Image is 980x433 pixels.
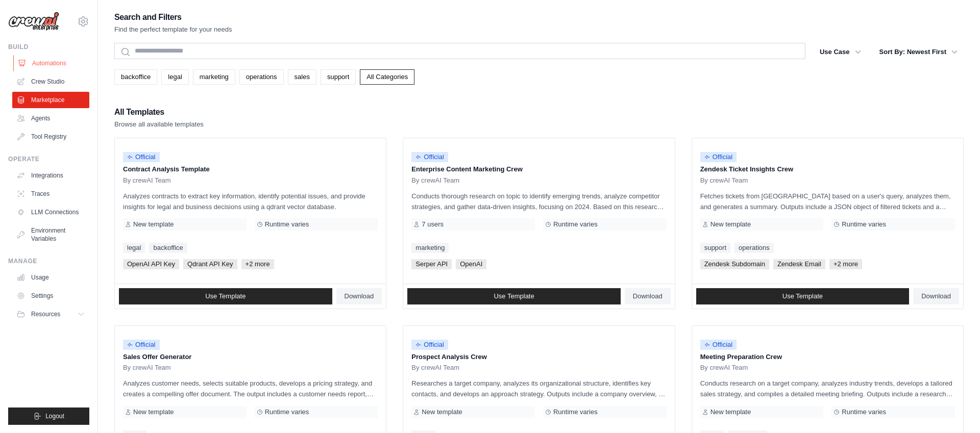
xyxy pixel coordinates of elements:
[411,378,666,399] p: Researches a target company, analyzes its organizational structure, identifies key contacts, and ...
[8,407,89,425] button: Logout
[411,191,666,212] p: Conducts thorough research on topic to identify emerging trends, analyze competitor strategies, a...
[700,176,748,185] span: By crewAI Team
[114,24,232,35] p: Find the perfect template for your needs
[553,408,598,416] span: Runtime varies
[114,105,204,119] h2: All Templates
[734,243,774,253] a: operations
[700,352,955,362] p: Meeting Preparation Crew
[456,259,486,269] span: OpenAI
[842,408,886,416] span: Runtime varies
[411,352,666,362] p: Prospect Analysis Crew
[133,220,174,228] span: New template
[700,243,730,253] a: support
[700,340,737,350] span: Official
[8,257,89,265] div: Manage
[265,408,309,416] span: Runtime varies
[193,69,235,85] a: marketing
[12,110,89,126] a: Agents
[241,259,274,269] span: +2 more
[921,292,951,300] span: Download
[12,204,89,220] a: LLM Connections
[360,69,414,85] a: All Categories
[422,408,462,416] span: New template
[407,288,621,304] a: Use Template
[123,340,160,350] span: Official
[411,364,459,372] span: By crewAI Team
[183,259,237,269] span: Qdrant API Key
[8,43,89,51] div: Build
[12,269,89,286] a: Usage
[782,292,823,300] span: Use Template
[123,364,171,372] span: By crewAI Team
[31,310,60,318] span: Resources
[161,69,188,85] a: legal
[12,306,89,322] button: Resources
[123,176,171,185] span: By crewAI Team
[133,408,174,416] span: New template
[13,55,90,71] a: Automations
[123,352,378,362] p: Sales Offer Generator
[12,222,89,247] a: Environment Variables
[45,412,64,420] span: Logout
[12,288,89,304] a: Settings
[123,152,160,162] span: Official
[411,176,459,185] span: By crewAI Team
[123,378,378,399] p: Analyzes customer needs, selects suitable products, develops a pricing strategy, and creates a co...
[123,164,378,174] p: Contract Analysis Template
[411,243,449,253] a: marketing
[321,69,356,85] a: support
[239,69,284,85] a: operations
[696,288,910,304] a: Use Template
[710,220,751,228] span: New template
[553,220,598,228] span: Runtime varies
[411,164,666,174] p: Enterprise Content Marketing Crew
[700,191,955,212] p: Fetches tickets from [GEOGRAPHIC_DATA] based on a user's query, analyzes them, and generates a su...
[123,259,179,269] span: OpenAI API Key
[8,12,59,31] img: Logo
[265,220,309,228] span: Runtime varies
[336,288,382,304] a: Download
[12,167,89,184] a: Integrations
[123,191,378,212] p: Analyzes contracts to extract key information, identify potential issues, and provide insights fo...
[411,152,448,162] span: Official
[114,119,204,130] p: Browse all available templates
[913,288,959,304] a: Download
[873,43,964,61] button: Sort By: Newest First
[114,10,232,24] h2: Search and Filters
[422,220,444,228] span: 7 users
[12,129,89,145] a: Tool Registry
[149,243,187,253] a: backoffice
[12,73,89,90] a: Crew Studio
[288,69,316,85] a: sales
[773,259,825,269] span: Zendesk Email
[700,259,769,269] span: Zendesk Subdomain
[700,164,955,174] p: Zendesk Ticket Insights Crew
[842,220,886,228] span: Runtime varies
[814,43,867,61] button: Use Case
[710,408,751,416] span: New template
[700,378,955,399] p: Conducts research on a target company, analyzes industry trends, develops a tailored sales strate...
[700,152,737,162] span: Official
[829,259,862,269] span: +2 more
[625,288,671,304] a: Download
[633,292,663,300] span: Download
[205,292,246,300] span: Use Template
[411,259,452,269] span: Serper API
[345,292,374,300] span: Download
[494,292,534,300] span: Use Template
[119,288,332,304] a: Use Template
[12,92,89,108] a: Marketplace
[700,364,748,372] span: By crewAI Team
[12,186,89,202] a: Traces
[411,340,448,350] span: Official
[123,243,145,253] a: legal
[8,155,89,163] div: Operate
[114,69,157,85] a: backoffice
